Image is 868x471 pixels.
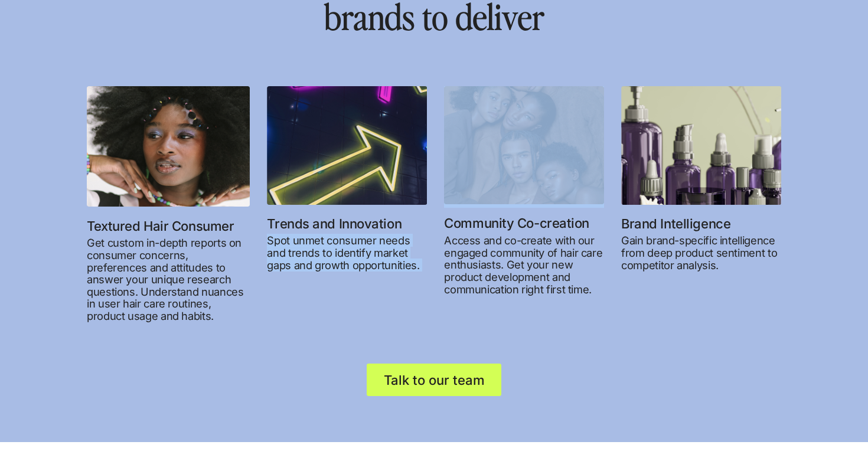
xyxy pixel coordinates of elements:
a: Talk to our team [367,364,501,396]
h4: Community Co-creation [444,212,604,234]
h4: Brand Intelligence [621,213,781,235]
p: Get custom in-depth reports on consumer concerns, preferences and attitudes to answer your unique... [87,237,250,322]
p: Gain brand-specific intelligence from deep product sentiment to competitor analysis. [621,234,781,271]
img: partner image 3 [444,86,604,205]
h4: Trends and Innovation [267,213,427,235]
img: partner image 2 [267,86,427,205]
img: partner image 1 [87,86,250,207]
img: partner image 4 [621,86,781,205]
p: Spot unmet consumer needs and trends to identify market gaps and growth opportunities. [267,234,427,271]
p: Access and co-create with our engaged community of hair care enthusiasts. Get your new product de... [444,234,604,295]
h4: Textured Hair Consumer [87,215,250,237]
